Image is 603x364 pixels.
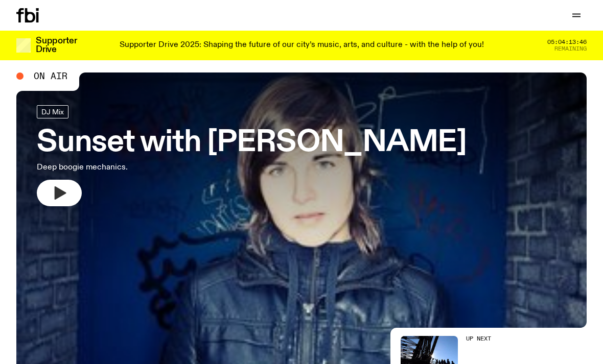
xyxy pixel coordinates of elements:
span: On Air [34,71,67,81]
span: Remaining [554,46,587,52]
a: DJ Mix [37,105,68,118]
a: Sunset with [PERSON_NAME]Deep boogie mechanics. [37,105,467,206]
h2: Up Next [466,336,587,342]
span: 05:04:13:46 [547,39,587,45]
p: Supporter Drive 2025: Shaping the future of our city’s music, arts, and culture - with the help o... [120,41,484,50]
h3: Sunset with [PERSON_NAME] [37,129,467,157]
p: Deep boogie mechanics. [37,161,298,174]
h3: Supporter Drive [36,37,77,54]
span: DJ Mix [41,108,64,115]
